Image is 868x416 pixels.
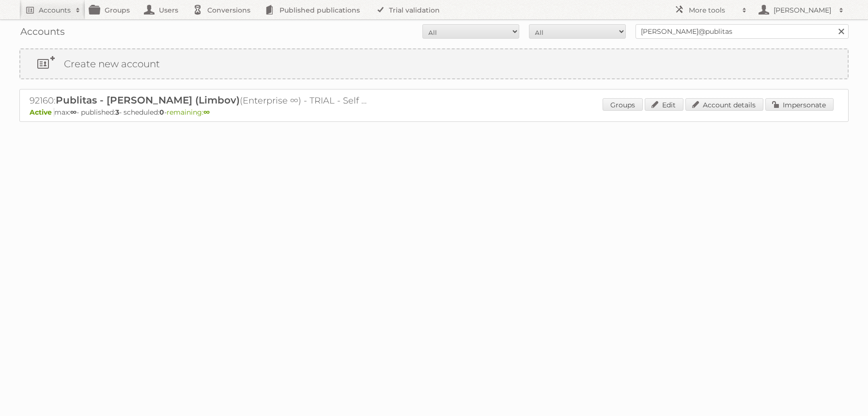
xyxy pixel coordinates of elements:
p: max: - published: - scheduled: - [30,108,838,117]
h2: [PERSON_NAME] [771,5,834,15]
strong: ∞ [203,108,210,117]
span: Publitas - [PERSON_NAME] (Limbov) [56,94,240,106]
a: Edit [645,98,683,111]
a: Groups [603,98,643,111]
a: Create new account [20,49,848,78]
h2: 92160: (Enterprise ∞) - TRIAL - Self Service [30,94,369,107]
strong: 0 [159,108,164,117]
span: Active [30,108,54,117]
span: remaining: [167,108,210,117]
a: Account details [685,98,763,111]
a: Impersonate [765,98,834,111]
h2: More tools [689,5,737,15]
strong: 3 [115,108,119,117]
h2: Accounts [39,5,71,15]
strong: ∞ [70,108,77,117]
